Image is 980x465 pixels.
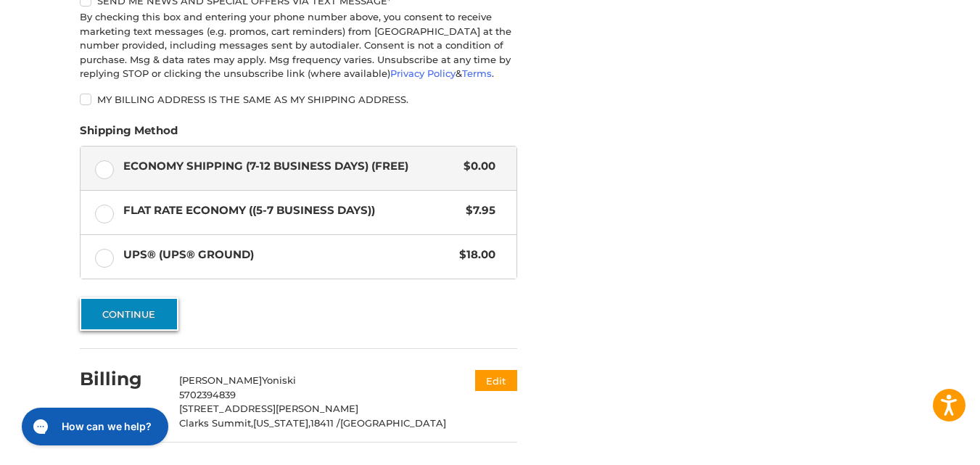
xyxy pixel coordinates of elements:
span: [US_STATE], [253,417,310,429]
span: $0.00 [456,158,495,175]
span: 18411 / [310,417,340,429]
a: Terms [462,67,492,79]
span: Flat Rate Economy ((5-7 Business Days)) [123,202,459,219]
span: $7.95 [458,202,495,219]
label: My billing address is the same as my shipping address. [80,94,517,105]
a: Privacy Policy [390,67,456,79]
span: [STREET_ADDRESS][PERSON_NAME] [179,403,358,414]
button: Continue [80,297,178,331]
span: [PERSON_NAME] [179,374,262,386]
div: By checking this box and entering your phone number above, you consent to receive marketing text ... [80,10,517,81]
button: Edit [475,370,517,391]
span: Yoniski [262,374,296,386]
span: UPS® (UPS® Ground) [123,247,453,263]
iframe: Gorgias live chat messenger [15,403,173,450]
span: Clarks Summit, [179,417,253,429]
span: $18.00 [452,247,495,263]
legend: Shipping Method [80,123,178,146]
span: [GEOGRAPHIC_DATA] [340,417,446,429]
h2: Billing [80,368,165,390]
span: Economy Shipping (7-12 Business Days) (Free) [123,158,457,175]
span: 5702394839 [179,389,236,400]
